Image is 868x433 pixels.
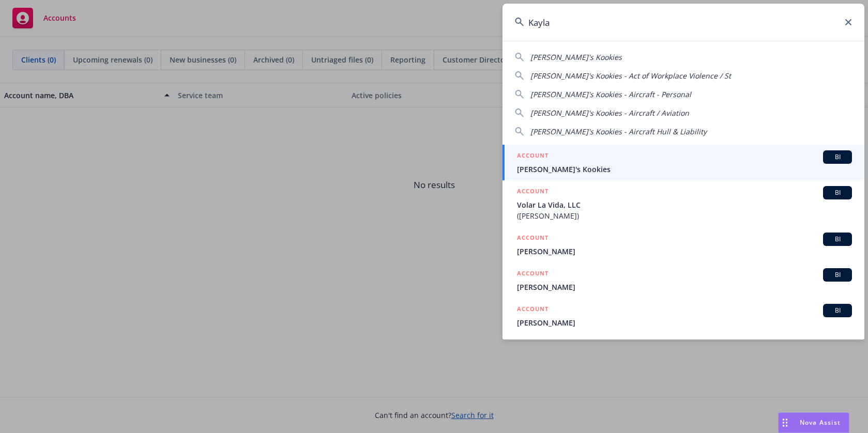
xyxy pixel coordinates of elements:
a: ACCOUNTBIVolar La Vida, LLC([PERSON_NAME]) [502,180,864,227]
input: Search... [502,4,864,41]
span: BI [827,270,848,280]
a: ACCOUNTBI[PERSON_NAME] [502,227,864,262]
h5: ACCOUNT [517,233,549,245]
span: BI [827,188,848,197]
span: BI [827,152,848,162]
a: ACCOUNTBI[PERSON_NAME]'s Kookies [502,145,864,180]
span: [PERSON_NAME]'s Kookies - Aircraft Hull & Liability [530,127,707,136]
a: ACCOUNTBI[PERSON_NAME] [502,298,864,334]
div: Drag to move [779,413,791,432]
span: [PERSON_NAME]'s Kookies [517,164,852,175]
span: [PERSON_NAME]'s Kookies - Aircraft - Personal [530,89,691,99]
h5: ACCOUNT [517,186,549,198]
span: BI [827,306,848,315]
a: ACCOUNTBI[PERSON_NAME] [502,262,864,298]
span: Nova Assist [800,418,841,427]
h5: ACCOUNT [517,304,549,316]
span: ([PERSON_NAME]) [517,210,852,221]
span: [PERSON_NAME]'s Kookies [530,52,622,62]
span: [PERSON_NAME] [517,246,852,257]
span: Volar La Vida, LLC [517,199,852,210]
span: [PERSON_NAME]'s Kookies - Aircraft / Aviation [530,108,689,118]
h5: ACCOUNT [517,268,549,281]
span: [PERSON_NAME]'s Kookies - Act of Workplace Violence / St [530,71,731,81]
span: BI [827,235,848,244]
span: [PERSON_NAME] [517,282,852,292]
button: Nova Assist [778,412,849,433]
h5: ACCOUNT [517,150,549,163]
span: [PERSON_NAME] [517,317,852,328]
